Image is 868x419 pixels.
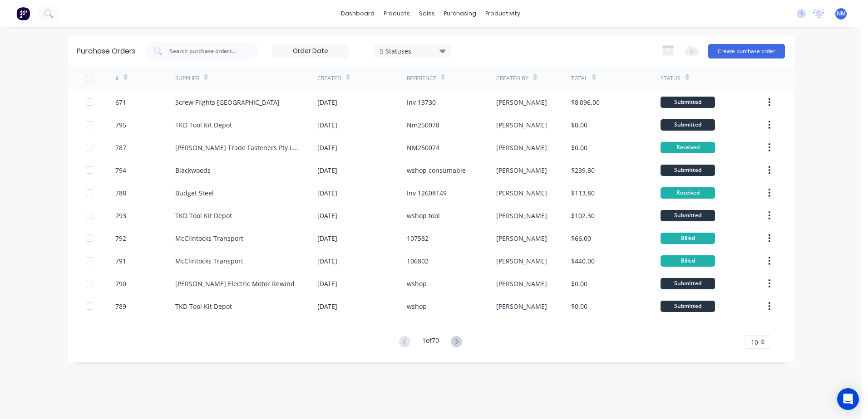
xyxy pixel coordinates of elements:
[571,143,587,152] div: $0.00
[175,143,299,152] div: [PERSON_NAME] Trade Fasteners Pty Ltd
[496,188,547,198] div: [PERSON_NAME]
[407,120,439,130] div: Nm250078
[496,302,547,311] div: [PERSON_NAME]
[115,143,126,152] div: 787
[837,388,859,410] div: Open Intercom Messenger
[422,336,439,349] div: 1 of 70
[379,7,414,20] div: products
[661,97,715,108] div: Submitted
[414,7,439,20] div: sales
[571,302,587,311] div: $0.00
[661,119,715,131] div: Submitted
[407,211,440,220] div: wshop tool
[16,7,30,20] img: Factory
[169,47,244,56] input: Search purchase orders...
[407,74,436,83] div: Reference
[175,256,243,266] div: McClintocks Transport
[317,302,337,311] div: [DATE]
[175,234,243,243] div: McClintocks Transport
[175,211,232,220] div: TKD Tool Kit Depot
[496,120,547,130] div: [PERSON_NAME]
[175,166,211,175] div: Blackwoods
[272,44,349,58] input: Order Date
[571,188,595,198] div: $113.80
[407,188,447,198] div: Inv 12608149
[317,74,341,83] div: Created
[336,7,379,20] a: dashboard
[115,166,126,175] div: 794
[115,279,126,288] div: 790
[407,234,429,243] div: 107582
[571,211,595,220] div: $102.30
[571,256,595,266] div: $440.00
[661,278,715,289] div: Submitted
[407,166,466,175] div: wshop consumable
[496,143,547,152] div: [PERSON_NAME]
[77,46,136,57] div: Purchase Orders
[317,166,337,175] div: [DATE]
[175,188,214,198] div: Budget Steel
[175,279,295,288] div: [PERSON_NAME] Electric Motor Rewind
[571,166,595,175] div: $239.80
[708,44,785,58] button: Create purchase order
[661,165,715,176] div: Submitted
[380,46,445,55] div: 5 Statuses
[439,7,481,20] div: purchasing
[661,255,715,267] div: Billed
[571,234,591,243] div: $66.00
[115,234,126,243] div: 792
[661,74,681,83] div: Status
[115,211,126,220] div: 793
[115,97,126,107] div: 671
[115,120,126,130] div: 795
[317,97,337,107] div: [DATE]
[317,234,337,243] div: [DATE]
[115,302,126,311] div: 789
[571,279,587,288] div: $0.00
[317,279,337,288] div: [DATE]
[115,188,126,198] div: 788
[571,97,600,107] div: $8,096.00
[661,142,715,153] div: Received
[317,120,337,130] div: [DATE]
[496,97,547,107] div: [PERSON_NAME]
[496,211,547,220] div: [PERSON_NAME]
[175,120,232,130] div: TKD Tool Kit Depot
[407,256,429,266] div: 106802
[175,97,280,107] div: Screw Flights [GEOGRAPHIC_DATA]
[317,143,337,152] div: [DATE]
[571,120,587,130] div: $0.00
[175,74,199,83] div: Supplier
[407,279,427,288] div: wshop
[496,256,547,266] div: [PERSON_NAME]
[496,74,528,83] div: Created By
[317,188,337,198] div: [DATE]
[496,279,547,288] div: [PERSON_NAME]
[496,234,547,243] div: [PERSON_NAME]
[661,301,715,312] div: Submitted
[115,256,126,266] div: 791
[661,187,715,199] div: Received
[481,7,525,20] div: productivity
[407,302,427,311] div: wshop
[175,302,232,311] div: TKD Tool Kit Depot
[317,256,337,266] div: [DATE]
[837,10,846,18] span: NM
[661,233,715,244] div: Billed
[115,74,119,83] div: #
[317,211,337,220] div: [DATE]
[407,143,439,152] div: NM250074
[407,97,436,107] div: Inv 13730
[661,210,715,221] div: Submitted
[571,74,587,83] div: Total
[751,337,758,347] span: 10
[496,166,547,175] div: [PERSON_NAME]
